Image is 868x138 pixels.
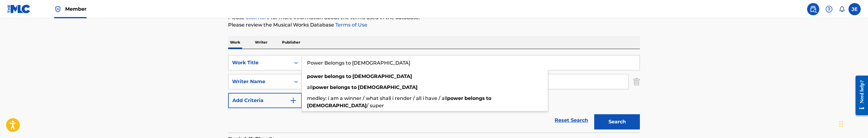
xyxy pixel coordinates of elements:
strong: belongs [464,95,485,101]
span: all [307,84,312,90]
div: Help [823,3,835,15]
span: Member [65,5,86,12]
strong: power [307,73,323,79]
div: Work Title [232,59,287,66]
p: Publisher [280,36,302,49]
span: medley: i am a winner / what shall i render / all i have / all [307,95,447,101]
img: 9d2ae6d4665cec9f34b9.svg [290,97,297,104]
div: User Menu [849,3,861,15]
strong: to [486,95,491,101]
div: Drag [839,115,843,133]
img: help [825,5,833,13]
strong: to [351,84,357,90]
strong: belongs [324,73,345,79]
form: Search Form [228,55,640,133]
strong: power [312,84,329,90]
button: Add Criteria [228,93,302,108]
p: Work [228,36,242,49]
div: Writer Name [232,78,287,85]
a: Public Search [807,3,819,15]
img: Delete Criterion [633,74,640,89]
strong: [DEMOGRAPHIC_DATA] [307,103,367,108]
strong: belongs [330,84,350,90]
img: MLC Logo [7,5,31,13]
a: Terms of Use [334,22,367,28]
a: Reset Search [552,114,591,127]
strong: [DEMOGRAPHIC_DATA] [352,73,412,79]
iframe: Resource Center [851,71,868,120]
span: / super [367,103,384,108]
p: Please review the Musical Works Database [228,21,640,29]
img: Top Rightsholder [54,5,62,13]
strong: [DEMOGRAPHIC_DATA] [358,84,418,90]
strong: to [346,73,351,79]
img: search [810,5,817,13]
strong: power [447,95,463,101]
iframe: Chat Widget [838,109,868,138]
div: Notifications [839,6,845,12]
p: Writer [253,36,269,49]
button: Search [594,114,640,129]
